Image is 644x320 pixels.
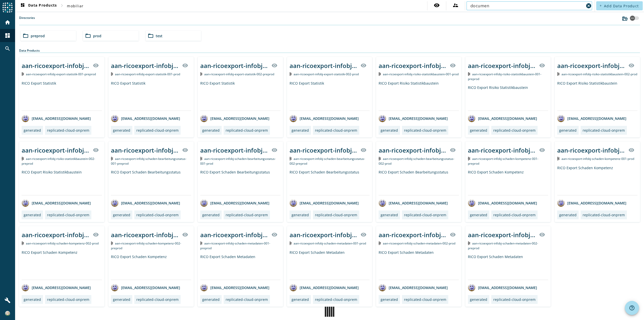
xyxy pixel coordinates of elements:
[468,199,537,207] div: [EMAIL_ADDRESS][DOMAIN_NAME]
[586,3,592,9] mat-icon: cancel
[290,199,297,207] img: avatar
[379,284,448,291] div: [EMAIL_ADDRESS][DOMAIN_NAME]
[290,72,292,76] img: Kafka Topic: aan-ricoexport-infobj-export-statistik-002-prod
[379,157,381,160] img: Kafka Topic: aan-ricoexport-infobj-schaden-bearbeitungsstatus-002-prod
[468,157,470,160] img: Kafka Topic: aan-ricoexport-infobj-schaden-kompetenz-001-preprod
[557,146,625,154] div: aan-ricoexport-infobj-schaden-kompetenz-001-_stage_
[111,115,180,122] div: [EMAIL_ADDRESS][DOMAIN_NAME]
[315,297,357,302] div: replicated-cloud-onprem
[65,1,86,10] button: mobiliar
[493,128,536,133] div: replicated-cloud-onprem
[24,297,41,302] div: generated
[202,128,220,133] div: generated
[315,128,357,133] div: replicated-cloud-onprem
[450,62,456,68] mat-icon: visibility
[360,232,367,238] mat-icon: visibility
[379,81,459,111] div: RICO Export Risiko Statistikbaustein
[23,33,29,39] mat-icon: folder_open
[557,165,637,195] div: RICO Export Schaden Kompetenz
[434,2,440,8] mat-icon: visibility
[561,157,634,161] span: Kafka Topic: aan-ricoexport-infobj-schaden-kompetenz-001-prod
[379,199,386,207] img: avatar
[583,128,625,133] div: replicated-cloud-onprem
[19,48,640,53] div: Data Products
[200,254,280,280] div: RICO Export Schaden Metadaten
[182,232,188,238] mat-icon: visibility
[292,128,309,133] div: generated
[111,241,181,250] span: Kafka Topic: aan-ricoexport-infobj-schaden-kompetenz-002-preprod
[22,199,91,207] div: [EMAIL_ADDRESS][DOMAIN_NAME]
[557,157,559,160] img: Kafka Topic: aan-ricoexport-infobj-schaden-kompetenz-001-prod
[113,297,130,302] div: generated
[148,33,154,39] mat-icon: folder_open
[559,212,577,217] div: generated
[271,147,277,153] mat-icon: visibility
[379,115,448,122] div: [EMAIL_ADDRESS][DOMAIN_NAME]
[450,232,456,238] mat-icon: visibility
[200,284,208,291] img: avatar
[204,72,274,76] span: Kafka Topic: aan-ricoexport-infobj-export-statistik-002-preprod
[111,81,191,111] div: RICO Export Statistik
[468,146,536,154] div: aan-ricoexport-infobj-schaden-kompetenz-001-_stage_
[493,297,536,302] div: replicated-cloud-onprem
[468,115,475,122] img: avatar
[294,241,366,245] span: Kafka Topic: aan-ricoexport-infobj-schaden-metadaten-001-prod
[200,199,269,207] div: [EMAIL_ADDRESS][DOMAIN_NAME]
[468,72,470,76] img: Kafka Topic: aan-ricoexport-infobj-risiko-statistikbaustein-001-preprod
[290,157,292,160] img: Kafka Topic: aan-ricoexport-infobj-schaden-bearbeitungsstatus-002-preprod
[202,212,220,217] div: generated
[200,146,268,154] div: aan-ricoexport-infobj-schaden-bearbeitungsstatus-001-_stage_
[290,115,297,122] img: avatar
[111,61,179,70] div: aan-ricoexport-infobj-export-statistik-001-_stage_
[111,199,118,207] img: avatar
[360,147,367,153] mat-icon: visibility
[557,61,625,70] div: aan-ricoexport-infobj-risiko-statistikbaustein-002-_stage_
[604,4,639,8] span: Add Data Product
[404,212,446,217] div: replicated-cloud-onprem
[5,19,11,25] mat-icon: home
[379,241,381,245] img: Kafka Topic: aan-ricoexport-infobj-schaden-metadaten-002-prod
[539,62,545,68] mat-icon: visibility
[3,3,13,13] img: spoud-logo.svg
[22,250,102,280] div: RICO Export Schaden Kompetenz
[136,212,179,217] div: replicated-cloud-onprem
[200,170,280,195] div: RICO Export Schaden Bearbeitungsstatus
[628,62,634,68] mat-icon: visibility
[599,4,602,7] mat-icon: add
[136,128,179,133] div: replicated-cloud-onprem
[22,61,90,70] div: aan-ricoexport-infobj-export-statistik-001-_stage_
[5,311,10,316] img: ee7f7be0806d73fa2adc94478da769d2
[200,241,203,245] img: Kafka Topic: aan-ricoexport-infobj-schaden-metadaten-001-preprod
[111,115,118,122] img: avatar
[271,62,277,68] mat-icon: visibility
[470,212,487,217] div: generated
[381,128,398,133] div: generated
[468,284,475,291] img: avatar
[470,3,584,9] input: Search (% or * for wildcards)
[5,32,11,39] mat-icon: dashboard
[67,4,84,8] span: mobiliar
[200,157,203,160] img: Kafka Topic: aan-ricoexport-infobj-schaden-bearbeitungsstatus-001-prod
[113,128,130,133] div: generated
[22,231,90,239] div: aan-ricoexport-infobj-schaden-kompetenz-002-_stage_
[93,33,101,38] span: prod
[379,250,459,280] div: RICO Export Schaden Metadaten
[19,16,35,25] label: Directories
[294,72,359,76] span: Kafka Topic: aan-ricoexport-infobj-export-statistik-002-prod
[468,61,536,70] div: aan-ricoexport-infobj-risiko-statistikbaustein-001-_stage_
[379,231,447,239] div: aan-ricoexport-infobj-schaden-metadaten-002-_stage_
[47,212,89,217] div: replicated-cloud-onprem
[290,231,358,239] div: aan-ricoexport-infobj-schaden-metadaten-001-_stage_
[22,157,95,166] span: Kafka Topic: aan-ricoexport-infobj-risiko-statistikbaustein-002-preprod
[111,284,118,291] img: avatar
[290,115,359,122] div: [EMAIL_ADDRESS][DOMAIN_NAME]
[20,3,26,9] mat-icon: dashboard
[290,81,370,111] div: RICO Export Statistik
[379,115,386,122] img: avatar
[22,115,91,122] div: [EMAIL_ADDRESS][DOMAIN_NAME]
[404,297,446,302] div: replicated-cloud-onprem
[93,62,99,68] mat-icon: visibility
[59,3,65,9] mat-icon: chevron_right
[596,1,643,10] button: Add Data Product
[557,81,637,111] div: RICO Export Risiko Statistikbaustein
